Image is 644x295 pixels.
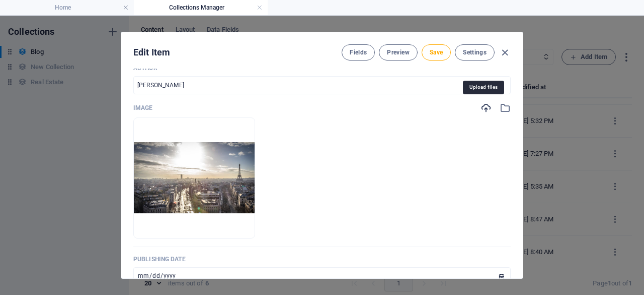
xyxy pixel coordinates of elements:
img: 420-920x540.jpg [134,142,255,213]
p: Publishing Date [133,255,511,263]
button: Fields [342,44,375,61]
h2: Edit Item [133,46,170,58]
span: Fields [350,48,367,56]
span: Save [430,48,443,56]
h4: Collections Manager [134,2,268,13]
i: Select from file manager or stock photos [500,102,511,113]
button: Save [422,44,451,61]
span: Settings [463,48,487,56]
li: 420-920x540.jpg [133,117,255,239]
p: Image [133,104,153,112]
button: Settings [455,44,495,61]
button: Preview [379,44,417,61]
span: Preview [387,48,409,56]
